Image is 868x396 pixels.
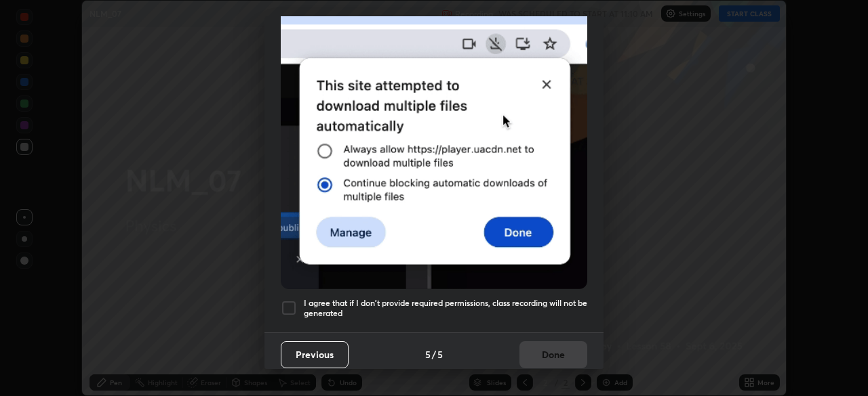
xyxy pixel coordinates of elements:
[425,347,431,361] h4: 5
[281,341,349,368] button: Previous
[437,347,443,361] h4: 5
[304,298,587,319] h5: I agree that if I don't provide required permissions, class recording will not be generated
[432,347,436,361] h4: /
